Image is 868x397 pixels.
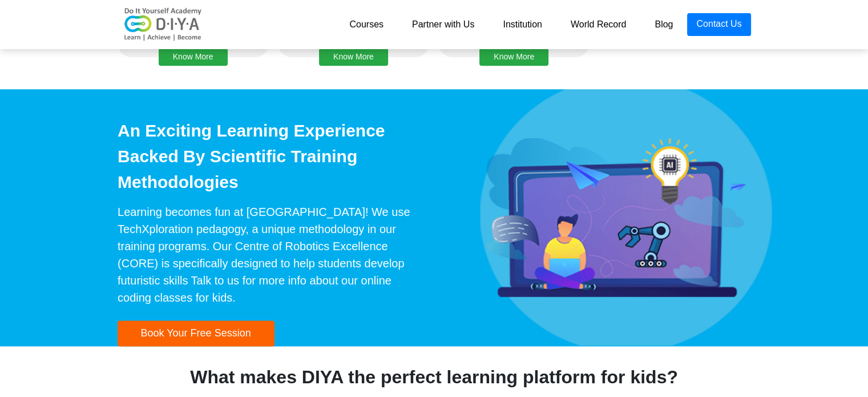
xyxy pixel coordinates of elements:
a: World Record [556,13,641,36]
a: Blog [640,13,687,36]
button: Book Your Free Session [118,320,274,346]
div: Learning becomes fun at [GEOGRAPHIC_DATA]! We use TechXploration pedagogy, a unique methodology i... [118,203,426,306]
button: Know More [159,48,228,66]
a: Courses [335,13,398,36]
button: Know More [479,48,548,66]
a: Contact Us [687,13,750,36]
a: Book Your Free Session [118,328,274,338]
div: An Exciting Learning Experience Backed By Scientific Training Methodologies [118,118,426,195]
a: Partner with Us [398,13,488,36]
img: logo-v2.png [118,7,209,42]
a: Institution [488,13,556,36]
button: Know More [319,48,388,66]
